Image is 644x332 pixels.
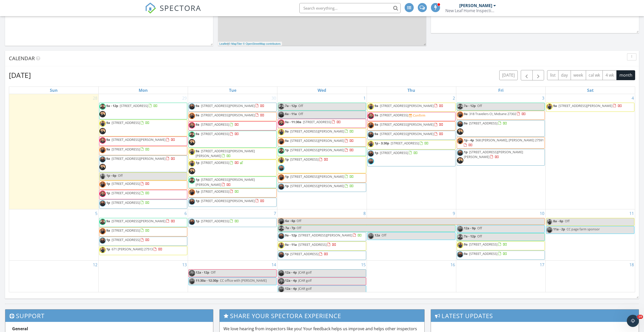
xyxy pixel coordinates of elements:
[9,209,98,261] td: Go to October 5, 2025
[201,131,229,136] span: [STREET_ADDRESS]
[278,184,284,190] img: img_1716.jpeg
[457,138,463,144] img: img_1714.jpeg
[285,120,341,124] a: 9a - 11:30a [STREET_ADDRESS]
[452,94,456,102] a: Go to October 2, 2025
[541,94,545,102] a: Go to October 3, 2025
[413,113,425,117] div: Confirm
[196,131,199,136] span: 9a
[546,103,553,110] img: img_20250328_184107.jpg
[189,112,277,121] a: 9a [STREET_ADDRESS][PERSON_NAME]
[278,103,284,110] img: nick.jpeg
[189,218,277,227] a: 1p [STREET_ADDRESS]
[290,184,344,188] span: [STREET_ADDRESS][PERSON_NAME]
[99,191,106,197] img: img_1705.jpeg
[188,209,277,261] td: Go to October 7, 2025
[106,200,150,205] a: 1p [STREET_ADDRESS]
[278,128,366,137] a: 9a [STREET_ADDRESS][PERSON_NAME]
[189,198,195,205] img: img_1716.jpeg
[457,120,545,137] a: 9a [STREET_ADDRESS]
[285,129,289,134] span: 9a
[464,234,476,238] span: 7a - 12p
[285,138,354,143] a: 9a [STREET_ADDRESS][PERSON_NAME]
[367,103,455,112] a: 9a [STREET_ADDRESS][PERSON_NAME]
[457,103,463,110] img: nick.jpeg
[278,148,284,154] img: nick.jpeg
[553,227,565,231] span: 11a - 2p
[464,112,526,116] a: 9a 318 Travelers Ct, Mebane 27302
[196,160,199,165] span: 1p
[457,111,545,120] a: 9a 318 Travelers Ct, Mebane 27302
[99,219,106,225] img: nick.jpeg
[278,225,284,232] img: nick.jpeg
[99,237,187,246] a: 1p [STREET_ADDRESS]
[106,219,175,223] a: 9a [STREET_ADDRESS][PERSON_NAME]
[271,94,277,102] a: Go to September 30, 2025
[553,219,563,223] span: 8a - 6p
[196,219,239,223] a: 1p [STREET_ADDRESS]
[457,157,463,164] img: newleaf202106.jpg
[94,209,98,217] a: Go to October 5, 2025
[112,237,140,242] span: [STREET_ADDRESS]
[99,200,187,209] a: 1p [STREET_ADDRESS]
[228,87,237,94] a: Tuesday
[189,168,195,174] img: newleaf202106.jpg
[189,113,195,119] img: img_1714.jpeg
[409,113,425,118] a: Confirm
[201,160,229,165] span: [STREET_ADDRESS]
[106,156,110,161] span: 9a
[457,128,463,135] img: newleaf202106.jpg
[278,156,366,173] a: 1p [STREET_ADDRESS]
[196,149,255,158] a: 9a [STREET_ADDRESS][PERSON_NAME][PERSON_NAME]
[278,138,366,147] a: 9a [STREET_ADDRESS][PERSON_NAME]
[375,103,443,108] a: 9a [STREET_ADDRESS][PERSON_NAME]
[145,7,201,17] a: SPECTORA
[298,112,303,116] span: Off
[106,173,116,178] span: 1p - 6p
[99,181,187,190] a: 1p [STREET_ADDRESS]
[99,137,106,144] img: img_1705.jpeg
[196,177,255,187] a: 1p [STREET_ADDRESS][PERSON_NAME][PERSON_NAME]
[469,112,516,116] span: 318 Travelers Ct, Mebane 27302
[368,113,374,119] img: img_1705.jpeg
[368,233,374,239] img: img_1719.jpeg
[464,226,476,230] span: 12a - 9p
[285,120,301,124] span: 9a - 11:30a
[99,120,106,127] img: img_20250328_184107.jpg
[99,156,187,172] a: 9a [STREET_ADDRESS][PERSON_NAME]
[457,149,545,166] a: 1p [STREET_ADDRESS][PERSON_NAME][PERSON_NAME]
[298,103,303,108] span: Off
[112,228,140,233] span: [STREET_ADDRESS]
[106,228,150,233] a: 9a [STREET_ADDRESS]
[285,157,289,162] span: 1p
[303,120,331,124] span: [STREET_ADDRESS]
[99,103,187,119] a: 9a - 12p [STREET_ADDRESS]
[546,209,635,261] td: Go to October 11, 2025
[106,120,110,125] span: 9a
[375,141,429,145] a: 1p - 3:30p [STREET_ADDRESS]
[201,103,255,108] span: [STREET_ADDRESS][PERSON_NAME]
[464,150,468,154] span: 1p
[99,181,106,188] img: img_1714.jpeg
[278,232,366,241] a: 9a - 12p [STREET_ADDRESS][PERSON_NAME]
[380,131,434,136] span: [STREET_ADDRESS][PERSON_NAME]
[189,189,195,195] img: img_1714.jpeg
[285,174,354,179] a: 1p [STREET_ADDRESS][PERSON_NAME]
[189,160,195,167] img: img_20250328_184107.jpg
[99,228,106,234] img: img_1714.jpeg
[112,181,140,186] span: [STREET_ADDRESS]
[278,147,366,156] a: 1p [STREET_ADDRESS][PERSON_NAME]
[183,209,188,217] a: Go to October 6, 2025
[297,226,301,230] span: Off
[367,131,455,140] a: 9a [STREET_ADDRESS][PERSON_NAME]
[368,141,374,147] img: img_20250328_184107.jpg
[285,225,296,232] span: 7a - 7p
[189,148,277,159] a: 9a [STREET_ADDRESS][PERSON_NAME][PERSON_NAME]
[277,94,367,209] td: Go to October 1, 2025
[391,141,419,145] span: [STREET_ADDRESS]
[367,150,455,166] a: 1p [STREET_ADDRESS]
[278,157,284,163] img: img_20250328_184107.jpg
[181,94,188,102] a: Go to September 29, 2025
[160,3,201,13] span: SPECTORA
[138,87,149,94] a: Monday
[189,131,277,147] a: 9a [STREET_ADDRESS]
